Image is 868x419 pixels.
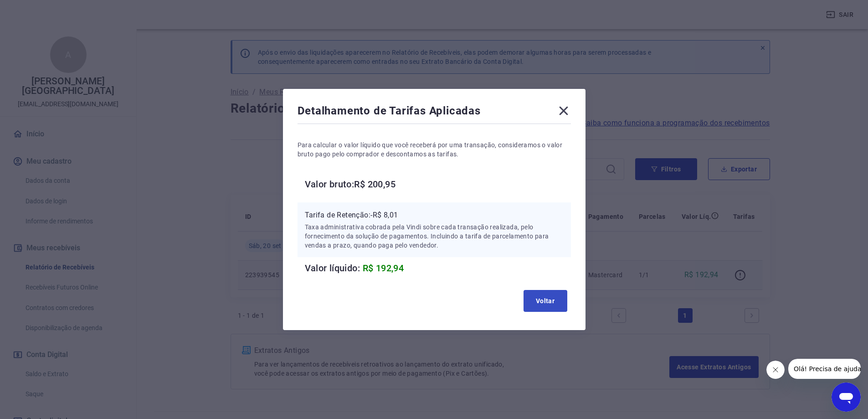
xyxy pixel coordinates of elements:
[305,210,564,221] p: Tarifa de Retenção: -R$ 8,01
[5,6,77,14] span: Olá! Precisa de ajuda?
[305,261,571,275] h6: Valor líquido:
[298,140,571,159] p: Para calcular o valor líquido que você receberá por uma transação, consideramos o valor bruto pag...
[524,290,567,312] button: Voltar
[363,263,404,274] span: R$ 192,94
[305,177,571,191] h6: Valor bruto: R$ 200,95
[832,383,861,412] iframe: Botão para abrir a janela de mensagens
[788,359,861,379] iframe: Mensagem da empresa
[305,222,564,250] p: Taxa administrativa cobrada pela Vindi sobre cada transação realizada, pelo fornecimento da soluç...
[298,103,571,122] div: Detalhamento de Tarifas Aplicadas
[766,361,785,379] iframe: Fechar mensagem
